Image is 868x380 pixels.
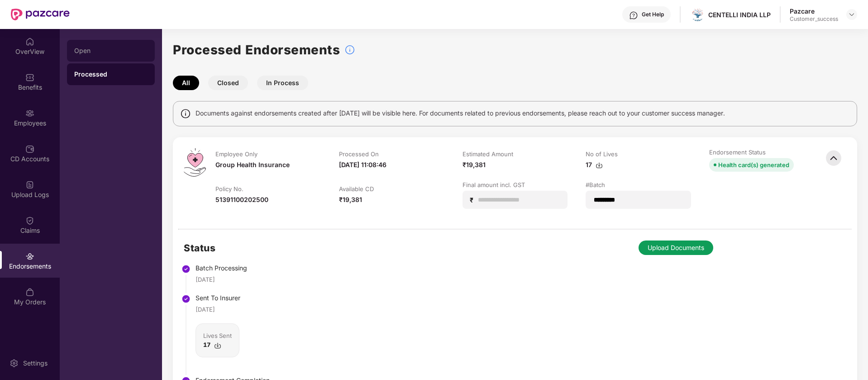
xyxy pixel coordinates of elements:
[196,108,725,118] span: Documents against endorsements created after [DATE] will be visible here. For documents related t...
[74,70,148,79] div: Processed
[215,160,290,170] div: Group Health Insurance
[25,73,34,82] img: svg+xml;base64,PHN2ZyBpZD0iQmVuZWZpdHMiIHhtbG5zPSJodHRwOi8vd3d3LnczLm9yZy8yMDAwL3N2ZyIgd2lkdGg9Ij...
[196,293,270,303] div: Sent To Insurer
[586,150,618,158] div: No of Lives
[790,7,838,15] div: Pazcare
[463,150,513,158] div: Estimated Amount
[173,76,199,90] button: All
[586,181,605,189] div: #Batch
[790,15,838,23] div: Customer_success
[25,252,34,261] img: svg+xml;base64,PHN2ZyBpZD0iRW5kb3JzZW1lbnRzIiB4bWxucz0iaHR0cDovL3d3dy53My5vcmcvMjAwMC9zdmciIHdpZH...
[180,108,191,119] img: svg+xml;base64,PHN2ZyBpZD0iSW5mbyIgeG1sbnM9Imh0dHA6Ly93d3cudzMub3JnLzIwMDAvc3ZnIiB3aWR0aD0iMTQiIG...
[339,160,386,170] div: [DATE] 11:08:46
[639,241,713,255] button: Upload Documents
[181,265,191,274] img: svg+xml;base64,PHN2ZyBpZD0iU3RlcC1Eb25lLTMyeDMyIiB4bWxucz0iaHR0cDovL3d3dy53My5vcmcvMjAwMC9zdmciIH...
[173,40,340,60] h1: Processed Endorsements
[339,185,374,193] div: Available CD
[196,263,270,273] div: Batch Processing
[25,144,34,154] img: svg+xml;base64,PHN2ZyBpZD0iQ0RfQWNjb3VudHMiIGRhdGEtbmFtZT0iQ0QgQWNjb3VudHMiIHhtbG5zPSJodHRwOi8vd3...
[344,44,355,55] img: svg+xml;base64,PHN2ZyBpZD0iSW5mb18tXzMyeDMyIiBkYXRhLW5hbWU9IkluZm8gLSAzMngzMiIgeG1sbnM9Imh0dHA6Ly...
[215,185,243,193] div: Policy No.
[257,76,308,90] button: In Process
[215,195,268,205] div: 51391100202500
[691,8,704,21] img: image001%20(5).png
[203,331,232,340] div: Lives Sent
[25,37,34,46] img: svg+xml;base64,PHN2ZyBpZD0iSG9tZSIgeG1sbnM9Imh0dHA6Ly93d3cudzMub3JnLzIwMDAvc3ZnIiB3aWR0aD0iMjAiIG...
[74,47,148,54] div: Open
[184,241,270,255] h2: Status
[470,196,477,204] span: ₹
[20,359,50,368] div: Settings
[708,10,771,19] div: CENTELLI INDIA LLP
[848,11,855,18] img: svg+xml;base64,PHN2ZyBpZD0iRHJvcGRvd24tMzJ4MzIiIHhtbG5zPSJodHRwOi8vd3d3LnczLm9yZy8yMDAwL3N2ZyIgd2...
[718,160,789,170] div: Health card(s) generated
[181,294,191,303] img: svg+xml;base64,PHN2ZyBpZD0iU3RlcC1Eb25lLTMyeDMyIiB4bWxucz0iaHR0cDovL3d3dy53My5vcmcvMjAwMC9zdmciIH...
[203,341,210,348] b: 17
[709,148,766,156] div: Endorsement Status
[642,11,664,18] div: Get Help
[339,195,362,205] div: ₹19,381
[596,162,603,169] img: svg+xml;base64,PHN2ZyBpZD0iRG93bmxvYWQtMzJ4MzIiIHhtbG5zPSJodHRwOi8vd3d3LnczLm9yZy8yMDAwL3N2ZyIgd2...
[25,109,34,118] img: svg+xml;base64,PHN2ZyBpZD0iRW1wbG95ZWVzIiB4bWxucz0iaHR0cDovL3d3dy53My5vcmcvMjAwMC9zdmciIHdpZHRoPS...
[25,288,34,297] img: svg+xml;base64,PHN2ZyBpZD0iTXlfT3JkZXJzIiBkYXRhLW5hbWU9Ik15IE9yZGVycyIgeG1sbnM9Imh0dHA6Ly93d3cudz...
[586,160,603,170] div: 17
[196,275,215,284] div: [DATE]
[629,11,638,20] img: svg+xml;base64,PHN2ZyBpZD0iSGVscC0zMngzMiIgeG1sbnM9Imh0dHA6Ly93d3cudzMub3JnLzIwMDAvc3ZnIiB3aWR0aD...
[25,180,34,189] img: svg+xml;base64,PHN2ZyBpZD0iVXBsb2FkX0xvZ3MiIGRhdGEtbmFtZT0iVXBsb2FkIExvZ3MiIHhtbG5zPSJodHRwOi8vd3...
[214,342,221,349] img: svg+xml;base64,PHN2ZyBpZD0iRG93bmxvYWQtMzJ4MzIiIHhtbG5zPSJodHRwOi8vd3d3LnczLm9yZy8yMDAwL3N2ZyIgd2...
[25,216,34,225] img: svg+xml;base64,PHN2ZyBpZD0iQ2xhaW0iIHhtbG5zPSJodHRwOi8vd3d3LnczLm9yZy8yMDAwL3N2ZyIgd2lkdGg9IjIwIi...
[11,9,70,20] img: New Pazcare Logo
[184,148,206,177] img: svg+xml;base64,PHN2ZyB4bWxucz0iaHR0cDovL3d3dy53My5vcmcvMjAwMC9zdmciIHdpZHRoPSI0OS4zMiIgaGVpZ2h0PS...
[463,181,525,189] div: Final amount incl. GST
[10,359,19,368] img: svg+xml;base64,PHN2ZyBpZD0iU2V0dGluZy0yMHgyMCIgeG1sbnM9Imh0dHA6Ly93d3cudzMub3JnLzIwMDAvc3ZnIiB3aW...
[824,148,844,168] img: svg+xml;base64,PHN2ZyBpZD0iQmFjay0zMngzMiIgeG1sbnM9Imh0dHA6Ly93d3cudzMub3JnLzIwMDAvc3ZnIiB3aWR0aD...
[463,160,486,170] div: ₹19,381
[196,305,215,314] div: [DATE]
[339,150,379,158] div: Processed On
[208,76,248,90] button: Closed
[215,150,258,158] div: Employee Only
